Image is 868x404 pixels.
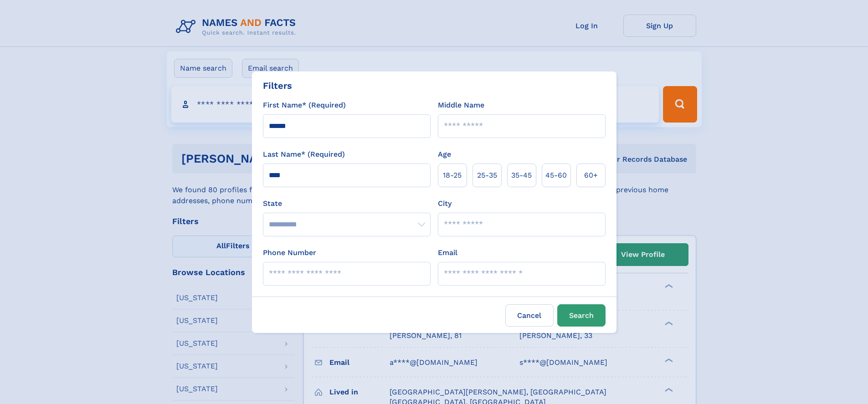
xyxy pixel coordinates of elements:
label: Middle Name [438,100,484,111]
label: First Name* (Required) [263,100,346,111]
div: Filters [263,79,292,92]
label: City [438,198,452,209]
span: 45‑60 [545,170,567,181]
span: 25‑35 [477,170,497,181]
button: Search [557,304,606,327]
span: 60+ [584,170,598,181]
label: State [263,198,431,209]
label: Cancel [505,304,554,327]
label: Phone Number [263,247,316,258]
span: 18‑25 [443,170,462,181]
span: 35‑45 [511,170,532,181]
label: Age [438,149,451,160]
label: Email [438,247,457,258]
label: Last Name* (Required) [263,149,345,160]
